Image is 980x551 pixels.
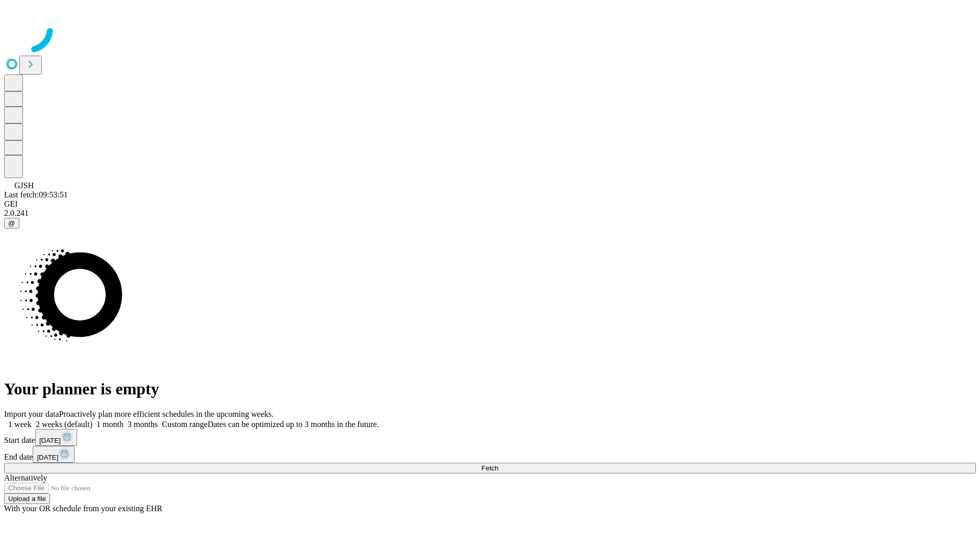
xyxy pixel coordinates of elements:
[4,209,976,218] div: 2.0.241
[33,446,75,463] button: [DATE]
[37,454,58,461] span: [DATE]
[36,420,92,429] span: 2 weeks (default)
[35,429,77,446] button: [DATE]
[4,446,976,463] div: End date
[162,420,207,429] span: Custom range
[4,429,976,446] div: Start date
[14,181,34,190] span: GJSH
[4,380,976,398] h1: Your planner is empty
[4,218,19,229] button: @
[128,420,158,429] span: 3 months
[481,464,498,472] span: Fetch
[4,463,976,473] button: Fetch
[4,504,162,513] span: With your OR schedule from your existing EHR
[59,410,274,418] span: Proactively plan more efficient schedules in the upcoming weeks.
[96,420,124,429] span: 1 month
[4,190,68,199] span: Last fetch: 09:53:51
[4,473,47,482] span: Alternatively
[208,420,379,429] span: Dates can be optimized up to 3 months in the future.
[4,493,50,504] button: Upload a file
[4,199,976,209] div: GEI
[8,219,15,227] span: @
[4,410,59,418] span: Import your data
[39,437,61,444] span: [DATE]
[8,420,32,429] span: 1 week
